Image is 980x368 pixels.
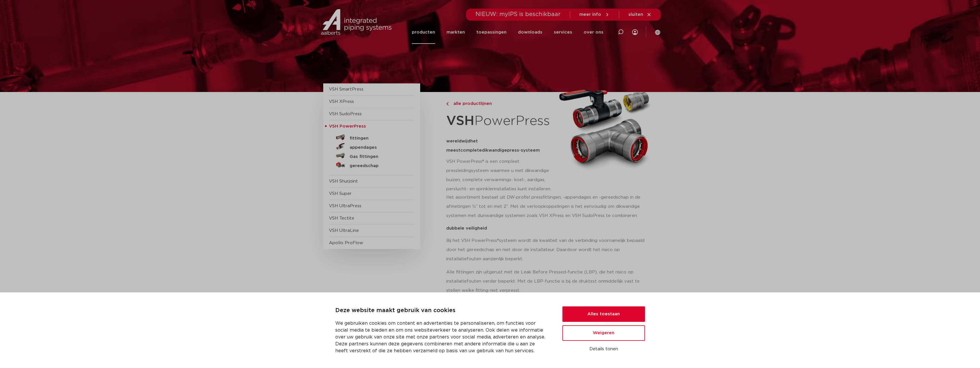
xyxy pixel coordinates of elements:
span: systeem wordt de kwaliteit van de verbinding voornamelijk bepaald door het gereedschap en niet do... [446,238,644,261]
h5: fittingen [350,136,406,141]
p: dubbele veiligheid [446,226,653,230]
h5: gereedschap [350,163,406,169]
a: Apollo ProFlow [329,241,363,245]
a: VSH SmartPress [329,87,363,91]
a: fittingen [329,133,414,142]
span: Bij het VSH PowerPress [446,238,497,243]
button: Weigeren [562,325,645,341]
a: VSH UltraPress [329,204,361,208]
a: meer info [579,12,610,17]
span: NIEUW: myIPS is beschikbaar [476,11,561,17]
h5: appendages [350,145,406,150]
p: We gebruiken cookies om content en advertenties te personaliseren, om functies voor social media ... [335,320,549,354]
strong: VSH [446,114,474,128]
a: Gas fittingen [329,151,414,160]
span: complete [460,148,482,152]
a: services [554,21,572,44]
a: appendages [329,142,414,151]
a: VSH SudoPress [329,112,362,116]
button: Details tonen [562,344,645,354]
a: VSH Super [329,191,352,196]
a: toepassingen [476,21,506,44]
img: chevron-right.svg [446,102,449,106]
span: het meest [446,139,478,152]
p: VSH PowerPress® is een compleet pressleidingsysteem waarmee u met dikwandige buizen, complete ver... [446,157,554,194]
span: wereldwijd [446,139,470,143]
span: sluiten [628,12,643,17]
span: VSH PowerPress [329,124,366,128]
span: press-systeem [507,148,540,152]
a: VSH UltraLine [329,228,359,233]
a: VSH Tectite [329,216,354,220]
a: gereedschap [329,160,414,169]
a: downloads [518,21,542,44]
h5: Gas fittingen [350,154,406,159]
p: Het assortiment bestaat uit DW-profiel pressfittingen, -appendages en -gereedschap in de afmeting... [446,193,653,220]
a: VSH XPress [329,99,354,104]
a: markten [447,21,465,44]
span: alle productlijnen [450,101,492,106]
button: Alles toestaan [562,306,645,322]
nav: Menu [412,21,603,44]
span: ® [497,238,499,243]
a: producten [412,21,435,44]
div: my IPS [632,21,638,44]
a: over ons [584,21,603,44]
a: alle productlijnen [446,100,554,107]
p: Alle fittingen zijn uitgerust met de Leak Before Pressed-functie (LBP), die het risico op install... [446,268,653,295]
a: VSH Shurjoint [329,179,358,183]
a: sluiten [628,12,652,17]
span: meer info [579,12,601,17]
h1: PowerPress [446,110,554,132]
span: dikwandige [482,148,507,152]
p: Deze website maakt gebruik van cookies [335,306,549,315]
